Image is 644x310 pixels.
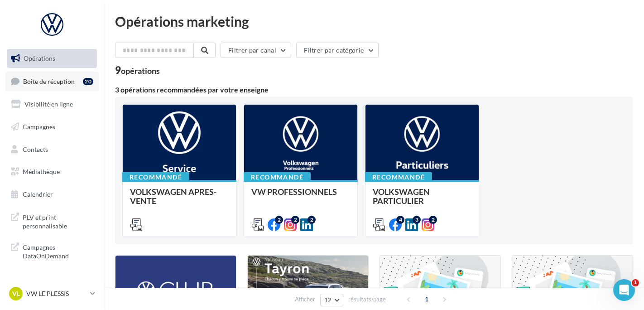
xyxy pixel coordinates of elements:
[221,43,291,58] button: Filtrer par canal
[24,54,55,62] span: Opérations
[251,187,337,197] span: VW PROFESSIONNELS
[308,216,316,224] div: 2
[5,95,99,114] a: Visibilité en ligne
[320,294,343,306] button: 12
[121,67,160,75] div: opérations
[5,237,99,264] a: Campagnes DataOnDemand
[26,289,87,298] p: VW LE PLESSIS
[7,285,97,302] a: VL VW LE PLESSIS
[23,168,60,175] span: Médiathèque
[419,292,434,306] span: 1
[324,296,332,304] span: 12
[5,117,99,136] a: Campagnes
[83,78,93,85] div: 20
[5,185,99,204] a: Calendrier
[23,241,93,261] span: Campagnes DataOnDemand
[275,216,283,224] div: 2
[24,100,73,108] span: Visibilité en ligne
[291,216,299,224] div: 2
[632,279,639,286] span: 1
[296,43,379,58] button: Filtrer par catégorie
[115,65,160,75] div: 9
[5,49,99,68] a: Opérations
[115,15,633,28] div: Opérations marketing
[23,145,48,153] span: Contacts
[23,190,53,198] span: Calendrier
[115,86,633,93] div: 3 opérations recommandées par votre enseigne
[295,295,315,304] span: Afficher
[429,216,437,224] div: 2
[413,216,421,224] div: 3
[396,216,404,224] div: 4
[23,123,55,131] span: Campagnes
[5,162,99,181] a: Médiathèque
[23,77,75,85] span: Boîte de réception
[613,279,635,301] iframe: Intercom live chat
[5,208,99,234] a: PLV et print personnalisable
[244,172,311,182] div: Recommandé
[373,187,430,206] span: VOLKSWAGEN PARTICULIER
[23,211,93,231] span: PLV et print personnalisable
[348,295,386,304] span: résultats/page
[130,187,216,206] span: VOLKSWAGEN APRES-VENTE
[122,172,189,182] div: Recommandé
[365,172,432,182] div: Recommandé
[5,72,99,91] a: Boîte de réception20
[12,289,20,298] span: VL
[5,140,99,159] a: Contacts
